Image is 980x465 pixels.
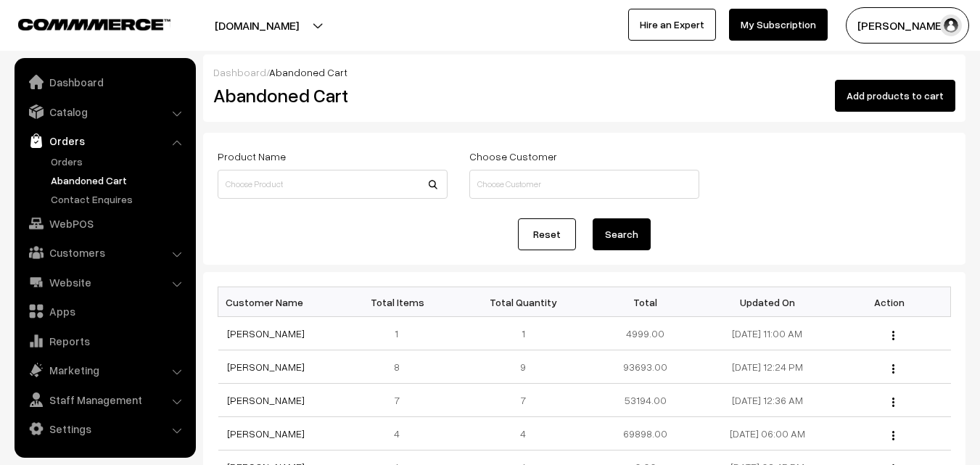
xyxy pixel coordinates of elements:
a: Abandoned Cart [47,173,191,188]
td: 53194.00 [584,384,706,417]
div: / [213,65,955,80]
a: Hire an Expert [628,9,716,41]
a: Settings [18,416,191,442]
th: Total Items [340,287,462,317]
td: 1 [462,317,584,350]
a: Dashboard [213,66,266,78]
span: Abandoned Cart [269,66,347,78]
label: Choose Customer [469,149,557,164]
a: Contact Enquires [47,192,191,207]
a: Website [18,269,191,295]
td: 7 [462,384,584,417]
th: Customer Name [218,287,340,317]
button: Add products to cart [835,80,955,112]
th: Action [828,287,950,317]
a: Dashboard [18,69,191,95]
td: 4 [462,417,584,450]
img: Menu [892,364,894,374]
a: Orders [18,128,191,154]
a: WebPOS [18,210,191,236]
td: 69898.00 [584,417,706,450]
td: [DATE] 12:24 PM [707,350,828,384]
td: 4 [340,417,462,450]
a: [PERSON_NAME] [227,327,305,340]
a: Reports [18,328,191,354]
td: 4999.00 [584,317,706,350]
button: [PERSON_NAME] [846,7,969,44]
img: Menu [892,431,894,440]
h2: Abandoned Cart [213,84,446,107]
td: [DATE] 12:36 AM [707,384,828,417]
input: Choose Product [218,170,448,199]
td: 1 [340,317,462,350]
th: Total [584,287,706,317]
a: Customers [18,239,191,266]
td: 8 [340,350,462,384]
img: COMMMERCE [18,19,170,30]
img: Menu [892,331,894,340]
a: [PERSON_NAME] [227,394,305,406]
label: Product Name [218,149,286,164]
a: COMMMERCE [18,15,145,32]
a: Orders [47,154,191,169]
a: Catalog [18,99,191,125]
a: Reset [518,218,576,250]
a: [PERSON_NAME] [227,361,305,373]
button: [DOMAIN_NAME] [164,7,350,44]
a: Staff Management [18,387,191,413]
a: Marketing [18,357,191,383]
th: Total Quantity [462,287,584,317]
a: Apps [18,298,191,324]
td: 9 [462,350,584,384]
input: Choose Customer [469,170,699,199]
th: Updated On [707,287,828,317]
td: [DATE] 06:00 AM [707,417,828,450]
a: [PERSON_NAME] [227,427,305,440]
img: Menu [892,398,894,407]
td: 7 [340,384,462,417]
td: 93693.00 [584,350,706,384]
button: Search [593,218,651,250]
a: My Subscription [729,9,828,41]
td: [DATE] 11:00 AM [707,317,828,350]
img: user [940,15,962,36]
